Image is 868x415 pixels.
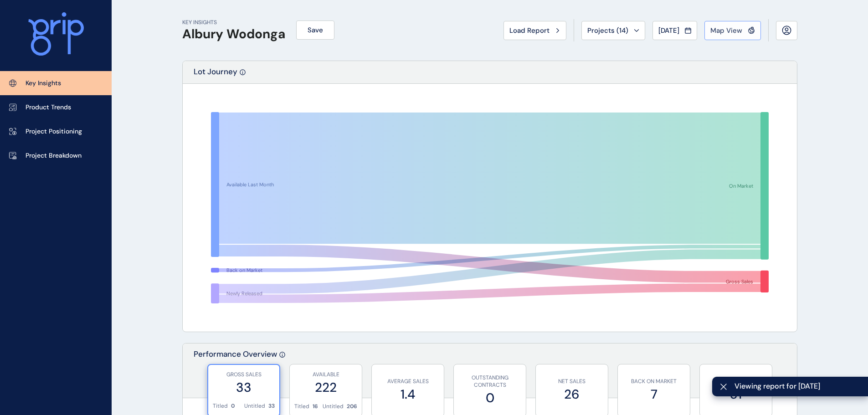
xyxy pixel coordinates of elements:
[540,385,603,403] label: 26
[652,21,697,40] button: [DATE]
[503,21,566,40] button: Load Report
[194,67,237,83] p: Lot Journey
[622,385,685,403] label: 7
[710,26,742,35] span: Map View
[231,402,235,410] p: 0
[26,79,61,88] p: Key Insights
[296,20,334,40] button: Save
[704,21,761,40] button: Map View
[540,378,603,385] p: NET SALES
[734,381,861,391] span: Viewing report for [DATE]
[244,402,265,410] p: Untitled
[658,26,679,35] span: [DATE]
[213,379,275,396] label: 33
[182,19,285,26] p: KEY INSIGHTS
[458,374,521,389] p: OUTSTANDING CONTRACTS
[509,26,550,35] span: Load Report
[376,385,439,403] label: 1.4
[704,378,767,385] p: NEWLY RELEASED
[194,349,277,398] p: Performance Overview
[308,26,323,35] span: Save
[458,389,521,407] label: 0
[294,403,309,410] p: Titled
[213,402,228,410] p: Titled
[268,402,275,410] p: 33
[313,403,318,410] p: 16
[581,21,645,40] button: Projects (14)
[294,379,357,396] label: 222
[26,127,82,136] p: Project Positioning
[704,385,767,403] label: 31
[26,151,82,160] p: Project Breakdown
[323,403,344,410] p: Untitled
[376,378,439,385] p: AVERAGE SALES
[587,26,628,35] span: Projects ( 14 )
[213,371,275,379] p: GROSS SALES
[26,103,71,112] p: Product Trends
[294,371,357,379] p: AVAILABLE
[182,26,285,42] h1: Albury Wodonga
[622,378,685,385] p: BACK ON MARKET
[347,403,357,410] p: 206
